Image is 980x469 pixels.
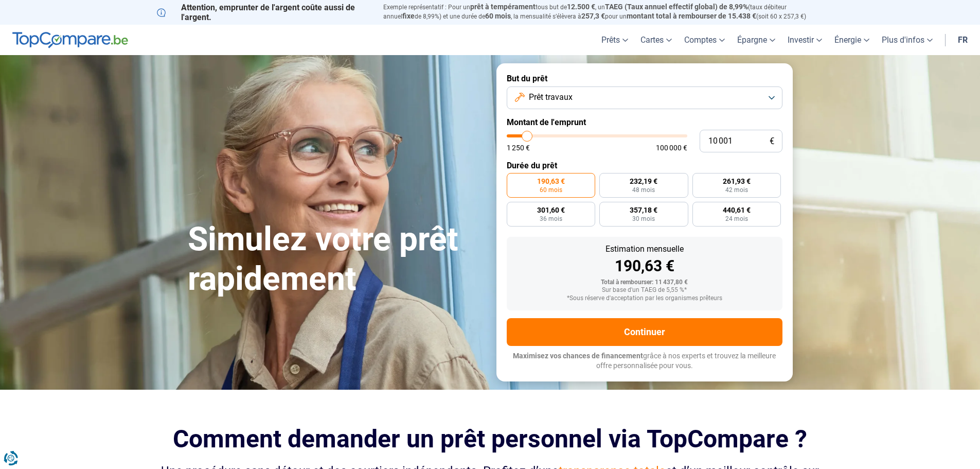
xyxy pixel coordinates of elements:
[731,25,781,55] a: Épargne
[725,187,748,193] span: 42 mois
[470,3,536,11] span: prêt à tempérament
[383,3,824,21] p: Exemple représentatif : Pour un tous but de , un (taux débiteur annuel de 8,99%) et une durée de ...
[157,425,824,453] h2: Comment demander un prêt personnel via TopCompare ?
[678,25,731,55] a: Comptes
[157,3,371,22] p: Attention, emprunter de l'argent coûte aussi de l'argent.
[876,25,939,55] a: Plus d'infos
[952,25,974,55] a: fr
[781,25,828,55] a: Investir
[507,318,782,346] button: Continuer
[828,25,876,55] a: Énergie
[507,161,782,170] label: Durée du prêt
[188,220,484,299] h1: Simulez votre prêt rapidement
[632,187,655,193] span: 48 mois
[507,144,530,151] span: 1 250 €
[515,279,774,286] div: Total à rembourser: 11 437,80 €
[581,12,605,20] span: 257,3 €
[630,206,657,214] span: 357,18 €
[540,187,562,193] span: 60 mois
[630,178,657,185] span: 232,19 €
[595,25,634,55] a: Prêts
[485,12,511,20] span: 60 mois
[507,86,782,109] button: Prêt travaux
[12,32,128,48] img: TopCompare
[515,287,774,294] div: Sur base d'un TAEG de 5,55 %*
[627,12,756,20] span: montant total à rembourser de 15.438 €
[634,25,678,55] a: Cartes
[656,144,687,151] span: 100 000 €
[537,178,565,185] span: 190,63 €
[605,3,748,11] span: TAEG (Taux annuel effectif global) de 8,99%
[515,258,774,274] div: 190,63 €
[507,351,782,371] p: grâce à nos experts et trouvez la meilleure offre personnalisée pour vous.
[723,178,751,185] span: 261,93 €
[513,352,643,360] span: Maximisez vos chances de financement
[507,117,782,127] label: Montant de l'emprunt
[770,137,774,146] span: €
[515,295,774,302] div: *Sous réserve d'acceptation par les organismes prêteurs
[515,245,774,253] div: Estimation mensuelle
[725,216,748,222] span: 24 mois
[537,206,565,214] span: 301,60 €
[507,74,782,83] label: But du prêt
[402,12,415,20] span: fixe
[567,3,595,11] span: 12.500 €
[540,216,562,222] span: 36 mois
[632,216,655,222] span: 30 mois
[529,92,573,103] span: Prêt travaux
[723,206,751,214] span: 440,61 €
